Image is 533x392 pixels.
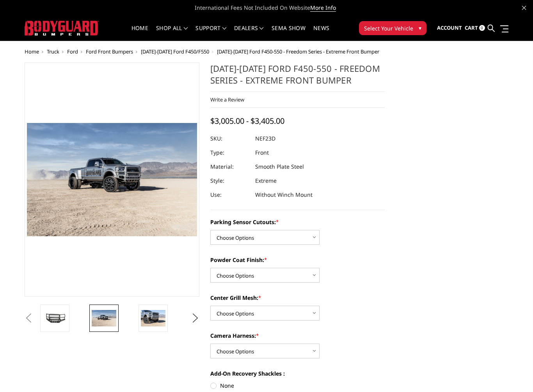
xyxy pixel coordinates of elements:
[195,25,226,41] a: Support
[25,48,39,55] a: Home
[25,21,99,35] img: BODYGUARD BUMPERS
[255,188,313,202] dd: Without Winch Mount
[86,48,133,55] a: Ford Front Bumpers
[210,62,385,92] h1: [DATE]-[DATE] Ford F450-550 - Freedom Series - Extreme Front Bumper
[210,369,385,378] label: Add-On Recovery Shackles :
[141,48,209,55] a: [DATE]-[DATE] Ford F450/F550
[465,24,478,31] span: Cart
[210,174,249,188] dt: Style:
[210,331,385,340] label: Camera Harness:
[156,25,188,41] a: shop all
[359,21,426,35] button: Select Your Vehicle
[217,48,379,55] span: [DATE]-[DATE] Ford F450-550 - Freedom Series - Extreme Front Bumper
[255,132,275,146] dd: NEF23D
[210,116,284,126] span: $3,005.00 - $3,405.00
[131,25,148,41] a: Home
[25,62,199,297] a: 2023-2025 Ford F450-550 - Freedom Series - Extreme Front Bumper
[67,48,78,55] a: Ford
[234,25,264,41] a: Dealers
[255,146,269,160] dd: Front
[419,24,421,32] span: ▾
[210,294,385,302] label: Center Grill Mesh:
[313,25,329,41] a: News
[255,160,304,174] dd: Smooth Plate Steel
[92,310,116,326] img: 2023-2025 Ford F450-550 - Freedom Series - Extreme Front Bumper
[210,132,249,146] dt: SKU:
[210,188,249,202] dt: Use:
[437,24,462,31] span: Account
[479,25,485,31] span: 0
[210,146,249,160] dt: Type:
[23,312,34,324] button: Previous
[141,310,165,326] img: 2023-2025 Ford F450-550 - Freedom Series - Extreme Front Bumper
[210,160,249,174] dt: Material:
[189,312,201,324] button: Next
[43,312,67,325] img: 2023-2025 Ford F450-550 - Freedom Series - Extreme Front Bumper
[210,96,244,103] a: Write a Review
[210,218,385,226] label: Parking Sensor Cutouts:
[364,24,413,32] span: Select Your Vehicle
[210,256,385,264] label: Powder Coat Finish:
[437,18,462,39] a: Account
[465,18,485,39] a: Cart 0
[47,48,59,55] a: Truck
[272,25,306,41] a: SEMA Show
[255,174,277,188] dd: Extreme
[310,4,336,12] a: More Info
[210,381,385,390] label: None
